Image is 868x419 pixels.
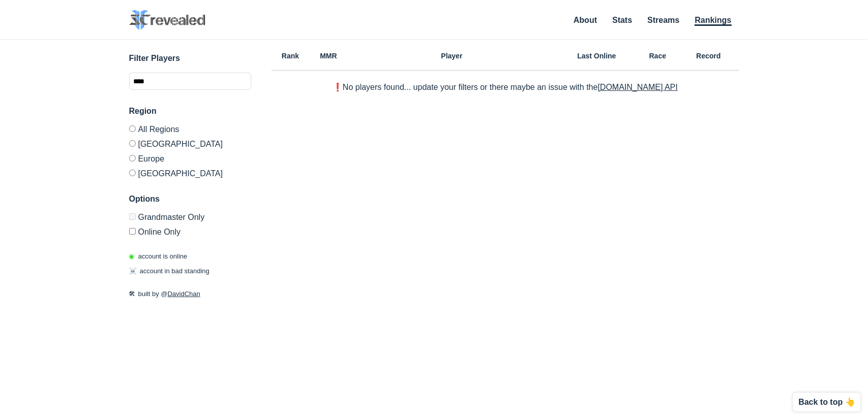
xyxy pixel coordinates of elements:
[129,193,251,205] h3: Options
[129,155,136,162] input: Europe
[129,105,251,117] h3: Region
[678,52,739,59] h6: Record
[129,151,251,166] label: Europe
[129,166,251,178] label: [GEOGRAPHIC_DATA]
[129,125,251,136] label: All Regions
[638,52,678,59] h6: Race
[129,224,251,236] label: Only show accounts currently laddering
[598,83,678,91] a: [DOMAIN_NAME] API
[129,252,135,260] span: ◉
[348,52,556,59] h6: Player
[129,136,251,151] label: [GEOGRAPHIC_DATA]
[310,52,348,59] h6: MMR
[129,213,136,220] input: Grandmaster Only
[129,140,136,147] input: [GEOGRAPHIC_DATA]
[333,83,678,91] p: ❗️No players found... update your filters or there maybe an issue with the
[647,16,679,24] a: Streams
[798,398,855,406] p: Back to top 👆
[129,251,188,262] p: account is online
[556,52,638,59] h6: Last Online
[695,16,731,26] a: Rankings
[574,16,597,24] a: About
[129,266,209,276] p: account in bad standing
[129,10,205,30] img: SC2 Revealed
[129,170,136,176] input: [GEOGRAPHIC_DATA]
[129,267,137,275] span: ☠️
[168,290,200,298] a: DavidChan
[129,213,251,224] label: Only Show accounts currently in Grandmaster
[129,289,251,299] p: built by @
[129,125,136,132] input: All Regions
[612,16,632,24] a: Stats
[129,228,136,235] input: Online Only
[272,52,310,59] h6: Rank
[129,52,251,65] h3: Filter Players
[129,290,136,298] span: 🛠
